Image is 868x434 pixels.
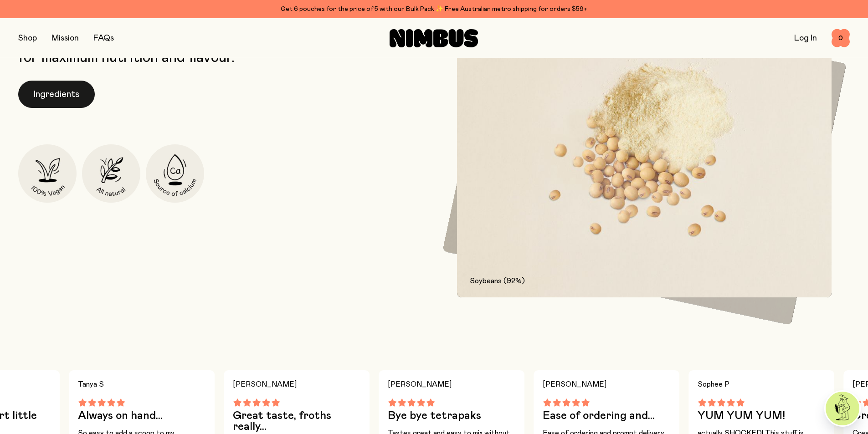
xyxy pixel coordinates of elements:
[93,34,114,42] a: FAQs
[51,34,79,42] a: Mission
[457,17,832,298] img: 92% Soybeans and soybean powder
[233,410,360,432] h3: Great taste, froths really...
[78,410,205,421] h3: Always on hand...
[698,410,825,421] h3: YUM YUM YUM!
[388,410,515,421] h3: Bye bye tetrapaks
[233,378,360,391] h4: [PERSON_NAME]
[18,81,95,108] button: Ingredients
[78,378,205,391] h4: Tanya S
[698,378,825,391] h4: Sophee P
[18,4,850,15] div: Get 6 pouches for the price of 5 with our Bulk Pack ✨ Free Australian metro shipping for orders $59+
[470,276,819,286] p: Soybeans (92%)
[826,392,859,425] img: agent
[388,378,515,391] h4: [PERSON_NAME]
[543,410,670,421] h3: Ease of ordering and...
[832,29,850,47] button: 0
[543,378,670,391] h4: [PERSON_NAME]
[794,34,817,42] a: Log In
